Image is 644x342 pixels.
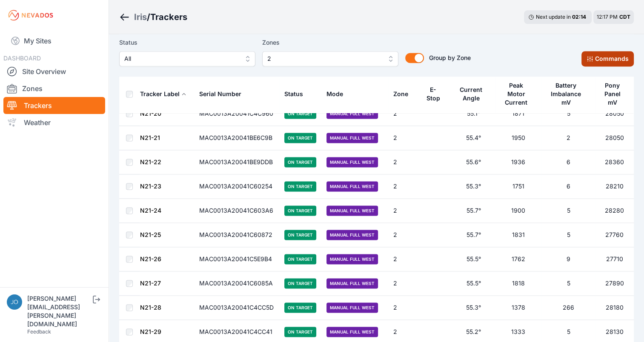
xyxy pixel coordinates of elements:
a: Iris [134,11,147,23]
td: MAC0013A20041C4CC5D [194,296,279,320]
td: 2 [388,296,420,320]
button: Tracker Label [140,84,186,104]
td: 1871 [495,102,541,126]
td: 28180 [595,296,634,320]
td: 55.7° [452,199,495,223]
td: 27710 [595,247,634,271]
td: 2 [388,223,420,247]
div: Status [284,90,303,98]
td: MAC0013A20041C5E9B4 [194,247,279,271]
td: 2 [388,247,420,271]
button: Serial Number [199,84,248,104]
td: 55.3° [452,174,495,199]
div: Zone [393,90,408,98]
td: 1936 [495,150,541,174]
td: 1831 [495,223,541,247]
button: Battery Imbalance mV [547,75,590,113]
td: 28360 [595,150,634,174]
a: N21-23 [140,182,161,190]
td: 1900 [495,199,541,223]
a: N21-24 [140,207,161,214]
span: On Target [284,157,316,167]
div: Pony Panel mV [600,81,624,107]
span: Manual Full West [326,205,378,216]
span: On Target [284,254,316,264]
span: Manual Full West [326,108,378,119]
td: 1818 [495,271,541,296]
td: 28050 [595,102,634,126]
a: N21-20 [140,110,161,117]
div: Battery Imbalance mV [547,81,585,107]
span: Manual Full West [326,181,378,191]
td: 5 [541,223,595,247]
span: Manual Full West [326,278,378,288]
a: Zones [3,80,105,97]
img: Nevados [7,9,54,22]
td: MAC0013A20041C4C960 [194,102,279,126]
td: 5 [541,102,595,126]
td: 2 [388,199,420,223]
button: Commands [581,51,634,66]
span: 12:17 PM [597,14,618,20]
td: 55.5° [452,247,495,271]
td: 5 [541,199,595,223]
span: Manual Full West [326,157,378,167]
span: Next update in [536,14,571,20]
td: 55.7° [452,223,495,247]
label: Status [119,37,255,48]
td: 6 [541,174,595,199]
td: 55.5° [452,271,495,296]
td: MAC0013A20041BE6C9B [194,126,279,150]
td: 9 [541,247,595,271]
button: All [119,51,255,66]
span: Manual Full West [326,302,378,313]
td: 1950 [495,126,541,150]
button: Mode [326,84,350,104]
td: MAC0013A20041C6085A [194,271,279,296]
span: Manual Full West [326,254,378,264]
a: Trackers [3,97,105,114]
div: Peak Motor Current [500,81,532,107]
td: 55.4° [452,126,495,150]
span: On Target [284,302,316,313]
span: / [147,11,150,23]
td: 266 [541,296,595,320]
td: 27890 [595,271,634,296]
a: N21-25 [140,231,161,238]
div: Serial Number [199,90,241,98]
label: Zones [262,37,398,48]
div: Tracker Label [140,90,180,98]
a: N21-28 [140,304,161,311]
a: N21-29 [140,328,161,335]
h3: Trackers [150,11,187,23]
span: On Target [284,108,316,119]
a: N21-27 [140,279,161,287]
button: Status [284,84,310,104]
td: MAC0013A20041C60872 [194,223,279,247]
td: 1762 [495,247,541,271]
td: 28280 [595,199,634,223]
td: MAC0013A20041C60254 [194,174,279,199]
td: 2 [541,126,595,150]
span: DASHBOARD [3,54,41,62]
span: On Target [284,327,316,337]
span: Group by Zone [429,54,471,61]
td: 28050 [595,126,634,150]
td: 2 [388,150,420,174]
div: Current Angle [457,85,485,103]
td: 27760 [595,223,634,247]
span: Manual Full West [326,327,378,337]
span: CDT [619,14,630,20]
span: 2 [267,54,381,64]
button: E-Stop [425,80,447,108]
td: 1751 [495,174,541,199]
span: All [124,54,238,64]
td: MAC0013A20041C603A6 [194,199,279,223]
a: N21-21 [140,134,160,141]
button: Current Angle [457,80,490,108]
a: N21-26 [140,255,161,262]
td: 6 [541,150,595,174]
td: 55.6° [452,150,495,174]
span: On Target [284,230,316,240]
span: Manual Full West [326,133,378,143]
